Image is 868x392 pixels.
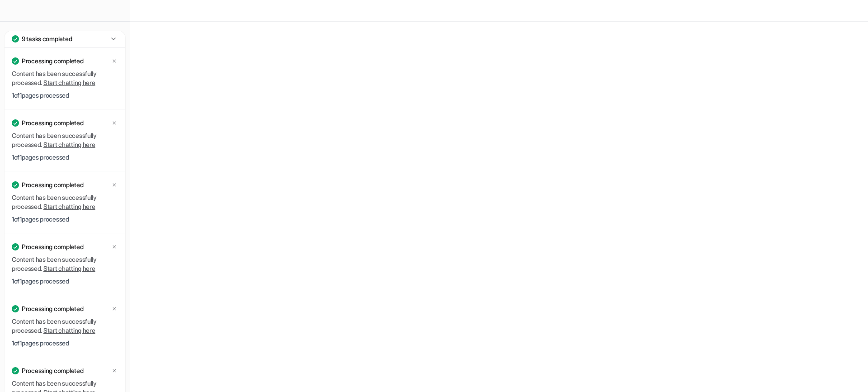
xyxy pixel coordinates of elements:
a: Start chatting here [43,203,95,210]
a: Start chatting here [43,141,95,148]
p: 1 of 1 pages processed [12,91,118,100]
p: Processing completed [22,118,83,128]
p: Content has been successfully processed. [12,317,118,335]
p: 1 of 1 pages processed [12,339,118,348]
p: 9 tasks completed [22,34,72,43]
p: 1 of 1 pages processed [12,153,118,162]
p: Content has been successfully processed. [12,193,118,211]
a: Start chatting here [43,326,95,334]
p: Processing completed [22,180,83,189]
p: Processing completed [22,242,83,251]
p: Processing completed [22,57,83,66]
p: Processing completed [22,304,83,313]
p: Content has been successfully processed. [12,255,118,273]
a: Chat [4,27,126,40]
p: Processing completed [22,366,83,375]
a: Start chatting here [43,264,95,272]
p: 1 of 1 pages processed [12,215,118,224]
p: 1 of 1 pages processed [12,277,118,286]
p: Content has been successfully processed. [12,69,118,87]
a: Start chatting here [43,79,95,86]
p: Content has been successfully processed. [12,131,118,149]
